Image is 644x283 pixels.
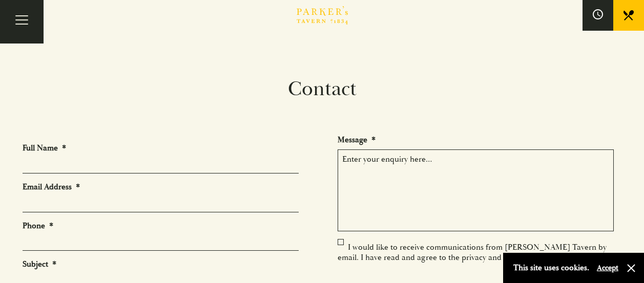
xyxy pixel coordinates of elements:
p: This site uses cookies. [513,260,589,275]
button: Accept [597,263,618,273]
h1: Contact [15,77,630,101]
button: Close and accept [626,263,636,273]
label: Full Name [23,143,66,154]
label: Subject [23,259,56,270]
label: Message [338,135,376,145]
label: Phone [23,221,53,231]
label: Email Address [23,182,80,192]
label: I would like to receive communications from [PERSON_NAME] Tavern by email. I have read and agree ... [338,242,607,263]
